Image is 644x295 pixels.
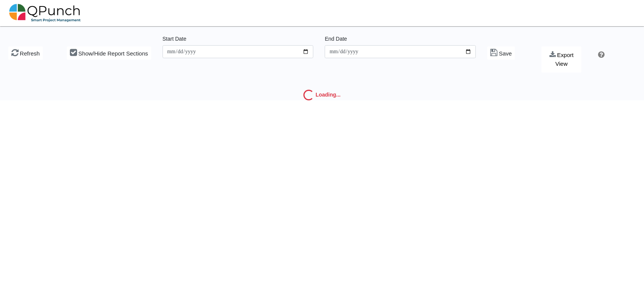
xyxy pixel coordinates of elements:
legend: Start Date [163,35,314,45]
button: Export View [541,46,582,73]
span: Export View [555,52,573,67]
button: Show/Hide Report Sections [67,46,151,60]
span: Save [499,50,512,57]
button: Refresh [8,46,43,60]
a: Help [595,52,605,59]
span: Refresh [20,50,40,57]
legend: End Date [325,35,476,45]
img: qpunch-sp.fa6292f.png [9,2,81,24]
button: Save [487,46,515,60]
span: Show/Hide Report Sections [78,50,148,57]
strong: Loading... [316,92,341,98]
